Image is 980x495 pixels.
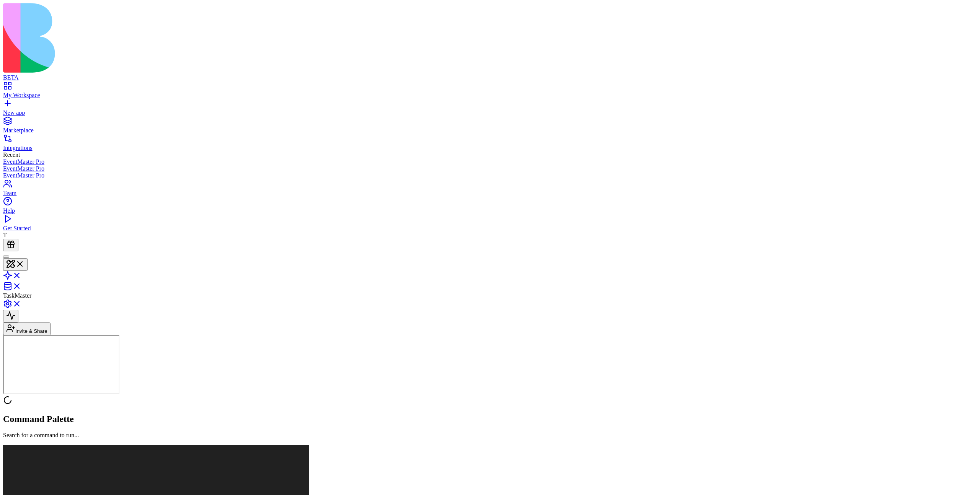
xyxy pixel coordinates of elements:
div: Help [3,207,977,214]
span: T [3,232,7,238]
a: Team [3,183,977,197]
div: My Workspace [3,92,977,99]
a: EventMaster Pro [3,158,977,165]
p: Search for a command to run... [3,432,977,439]
img: logo [3,3,311,73]
button: Invite & Share [3,322,51,335]
a: EventMaster Pro [3,172,977,179]
div: Get Started [3,225,977,232]
a: My Workspace [3,85,977,99]
div: New app [3,109,977,116]
span: TaskMaster [3,292,31,299]
a: New app [3,103,977,116]
a: Marketplace [3,120,977,134]
h2: Command Palette [3,414,977,424]
div: BETA [3,74,977,81]
a: Integrations [3,138,977,151]
div: Team [3,190,977,197]
a: EventMaster Pro [3,165,977,172]
div: Integrations [3,145,977,151]
a: BETA [3,67,977,81]
a: Help [3,200,977,214]
div: Marketplace [3,127,977,134]
a: Get Started [3,218,977,232]
span: Recent [3,151,20,158]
